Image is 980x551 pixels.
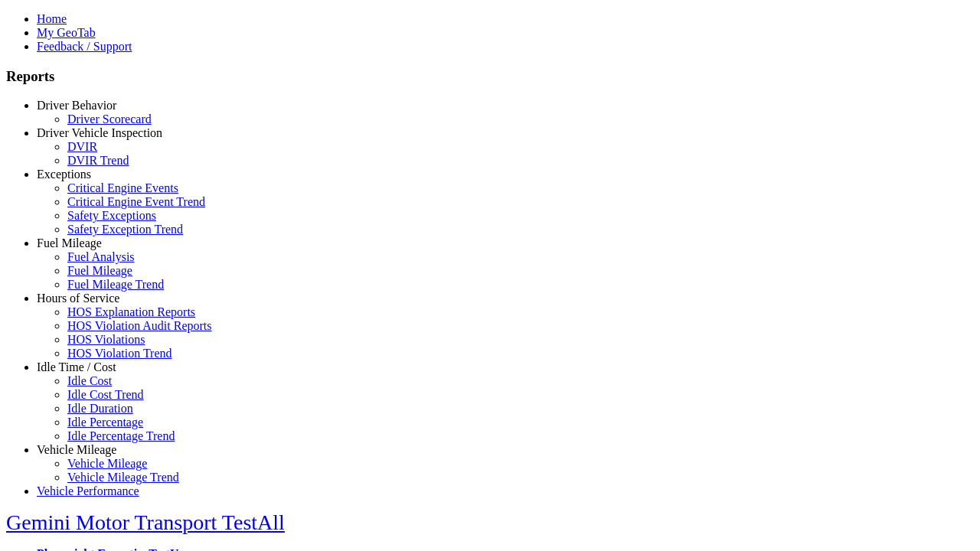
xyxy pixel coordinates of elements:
[67,402,133,415] a: Idle Duration
[67,195,205,208] a: Critical Engine Event Trend
[37,168,91,181] a: Exceptions
[37,12,67,25] a: Home
[37,126,162,139] a: Driver Vehicle Inspection
[67,347,172,360] a: HOS Violation Trend
[67,305,195,318] a: HOS Explanation Reports
[67,223,183,236] a: Safety Exception Trend
[6,68,974,85] h3: Reports
[67,112,152,126] a: Driver Scorecard
[37,292,119,305] a: Hours of Service
[67,429,175,442] a: Idle Percentage Trend
[37,40,132,53] a: Feedback / Support
[37,236,102,249] a: Fuel Mileage
[67,457,147,470] a: Vehicle Mileage
[67,374,112,387] a: Idle Cost
[6,510,285,534] a: Gemini Motor Transport TestAll
[67,250,135,263] a: Fuel Analysis
[67,209,156,222] a: Safety Exceptions
[67,333,145,346] a: HOS Violations
[67,319,212,332] a: HOS Violation Audit Reports
[67,154,129,167] a: DVIR Trend
[37,99,116,112] a: Driver Behavior
[37,443,116,456] a: Vehicle Mileage
[67,264,132,277] a: Fuel Mileage
[67,416,143,429] a: Idle Percentage
[37,360,116,373] a: Idle Time / Cost
[67,278,164,291] a: Fuel Mileage Trend
[67,181,178,194] a: Critical Engine Events
[37,484,139,497] a: Vehicle Performance
[67,140,97,153] a: DVIR
[67,471,179,484] a: Vehicle Mileage Trend
[67,388,144,401] a: Idle Cost Trend
[37,26,96,39] a: My GeoTab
